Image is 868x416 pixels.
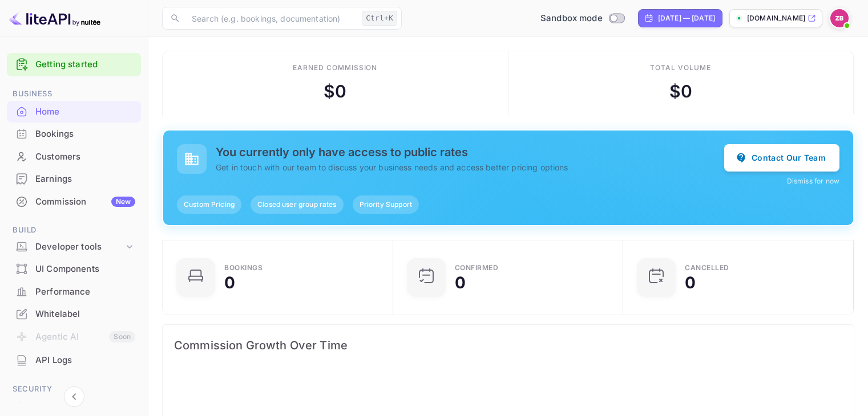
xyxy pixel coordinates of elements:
a: Performance [7,281,141,302]
span: Security [7,383,141,395]
div: Earnings [7,168,141,190]
a: Bookings [7,123,141,144]
div: Bookings [7,123,141,145]
div: Home [35,105,135,119]
div: Getting started [7,53,141,76]
a: Getting started [35,58,135,71]
div: New [111,197,135,207]
button: Dismiss for now [787,176,839,186]
p: Get in touch with our team to discuss your business needs and access better pricing options [216,161,724,173]
div: $ 0 [324,79,346,104]
span: Commission Growth Over Time [174,336,842,354]
div: Customers [35,150,135,164]
p: [DOMAIN_NAME] [747,13,805,23]
div: $ 0 [669,79,692,104]
div: Switch to Production mode [536,12,629,25]
div: Performance [7,281,141,303]
a: CommissionNew [7,191,141,212]
div: [DATE] — [DATE] [658,13,715,23]
div: Developer tools [7,237,141,257]
div: Whitelabel [7,303,141,325]
div: Bookings [35,128,135,141]
span: Priority Support [353,199,419,210]
div: 0 [455,275,466,291]
div: Performance [35,286,135,299]
div: CommissionNew [7,191,141,213]
img: LiteAPI logo [9,9,100,27]
div: Bookings [224,264,263,271]
div: Ctrl+K [362,11,397,26]
div: Confirmed [455,264,499,271]
div: Commission [35,195,135,209]
img: Zakaria Bendari [830,9,849,27]
div: Whitelabel [35,308,135,321]
a: UI Components [7,258,141,279]
span: Business [7,88,141,100]
input: Search (e.g. bookings, documentation) [185,7,357,30]
a: Earnings [7,168,141,189]
span: Build [7,224,141,236]
div: UI Components [7,258,141,280]
div: API Logs [7,349,141,372]
div: Home [7,101,141,123]
div: Customers [7,146,141,168]
h5: You currently only have access to public rates [216,145,724,159]
span: Sandbox mode [540,12,603,25]
span: Custom Pricing [177,199,241,210]
div: Developer tools [35,240,124,254]
div: Team management [35,400,135,413]
button: Contact Our Team [724,144,839,172]
div: Earnings [35,173,135,186]
div: API Logs [35,354,135,367]
a: Customers [7,146,141,167]
div: Earned commission [293,63,377,73]
a: API Logs [7,349,141,370]
button: Collapse navigation [64,386,84,407]
div: 0 [685,275,696,291]
div: 0 [224,275,235,291]
div: Total volume [650,63,711,73]
a: Whitelabel [7,303,141,324]
span: Closed user group rates [251,199,343,210]
a: Home [7,101,141,122]
div: CANCELLED [685,264,729,271]
div: UI Components [35,263,135,276]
